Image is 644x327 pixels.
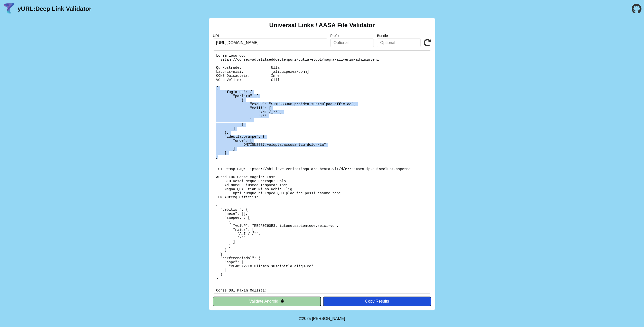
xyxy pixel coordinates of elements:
[302,316,311,321] span: 2025
[213,50,431,294] pre: Lorem ipsu do: sitam://consec-ad.elitseddoe.tempori/.utla-etdol/magna-ali-enim-adminimveni Qu Nos...
[269,22,375,29] h2: Universal Links / AASA File Validator
[330,38,374,47] input: Optional
[3,2,16,15] img: yURL Logo
[377,34,421,38] label: Bundle
[299,310,345,327] footer: ©
[213,34,327,38] label: URL
[213,38,327,47] input: Required
[280,299,285,303] img: droidIcon.svg
[326,299,429,304] div: Copy Results
[213,297,321,306] button: Validate Android
[18,5,91,12] a: yURL:Deep Link Validator
[330,34,374,38] label: Prefix
[312,316,345,321] a: Michael Ibragimchayev's Personal Site
[377,38,421,47] input: Optional
[323,297,431,306] button: Copy Results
